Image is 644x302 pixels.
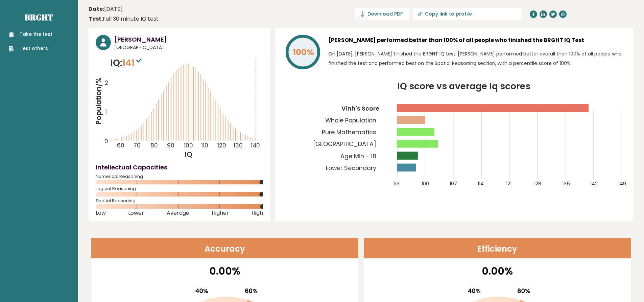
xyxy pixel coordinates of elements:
[114,35,263,44] h3: [PERSON_NAME]
[9,45,52,52] a: Test others
[364,238,631,258] header: Efficiency
[367,10,403,18] span: Download PDF
[322,128,376,136] tspan: Pure Mathematics
[201,141,208,149] tspan: 110
[114,44,263,51] span: [GEOGRAPHIC_DATA]
[96,163,263,172] h4: Intellectual Capacities
[590,180,598,187] tspan: 142
[96,200,263,202] span: Spatial Reasoning
[96,263,354,279] p: 0.00%
[167,141,174,149] tspan: 90
[89,15,103,23] b: Test:
[212,212,229,214] span: Higher
[234,141,243,149] tspan: 130
[252,212,263,214] span: High
[313,140,376,148] tspan: [GEOGRAPHIC_DATA]
[104,137,108,145] tspan: 0
[422,180,429,187] tspan: 100
[91,238,358,258] header: Accuracy
[89,15,159,23] div: Full 30 minute IQ test
[105,108,107,116] tspan: 1
[368,263,626,279] p: 0.00%
[293,46,314,58] tspan: 100%
[9,31,52,38] a: Take the test
[534,180,541,187] tspan: 128
[89,5,104,13] b: Date:
[134,141,141,149] tspan: 70
[340,152,376,160] tspan: Age Min - 18
[105,79,108,87] tspan: 2
[478,180,484,187] tspan: 114
[397,80,530,92] tspan: IQ score vs average Iq scores
[393,180,400,187] tspan: 93
[618,180,626,187] tspan: 149
[96,212,106,214] span: Low
[25,12,53,23] a: Brght
[185,150,193,159] tspan: IQ
[110,56,143,70] p: IQ:
[506,180,511,187] tspan: 121
[251,141,260,149] tspan: 140
[96,187,263,190] span: Logical Reasoning
[122,56,143,69] span: 141
[94,77,103,125] tspan: Population/%
[355,8,409,20] a: Download PDF
[341,104,379,113] tspan: Vinh's Score
[450,180,457,187] tspan: 107
[128,212,144,214] span: Lower
[326,164,376,172] tspan: Lower Secondary
[562,180,570,187] tspan: 135
[150,141,158,149] tspan: 80
[167,212,189,214] span: Average
[328,49,626,68] p: On [DATE], [PERSON_NAME] finished the BRGHT IQ test. [PERSON_NAME] performed better overall than ...
[184,141,193,149] tspan: 100
[328,35,626,46] h3: [PERSON_NAME] performed better than 100% of all people who finished the BRGHT IQ Test
[217,141,226,149] tspan: 120
[325,116,376,124] tspan: Whole Population
[117,141,124,149] tspan: 60
[89,5,123,13] time: [DATE]
[96,175,263,178] span: Numerical Reasoning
